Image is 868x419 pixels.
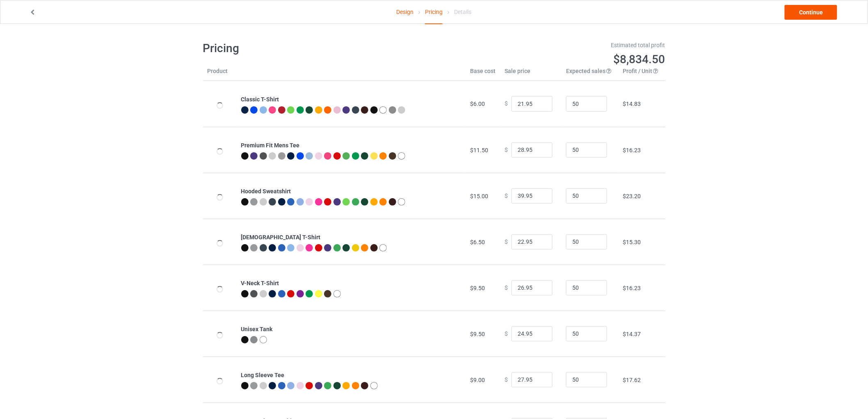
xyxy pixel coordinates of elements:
[250,336,258,343] img: heather_texture.png
[278,152,286,160] img: heather_texture.png
[241,188,291,195] b: Hooded Sweatshirt
[241,372,285,378] b: Long Sleeve Tee
[505,101,508,107] span: $
[203,41,429,56] h1: Pricing
[241,96,279,103] b: Classic T-Shirt
[396,0,413,23] a: Design
[455,0,472,23] div: Details
[241,142,300,149] b: Premium Fit Mens Tee
[614,53,665,66] span: $8,834.50
[505,147,508,153] span: $
[623,101,641,107] span: $14.83
[466,67,500,81] th: Base cost
[623,377,641,383] span: $17.62
[623,193,641,199] span: $23.20
[505,284,508,291] span: $
[241,280,279,286] b: V-Neck T-Shirt
[241,234,321,240] b: [DEMOGRAPHIC_DATA] T-Shirt
[623,239,641,245] span: $15.30
[505,376,508,383] span: $
[562,67,618,81] th: Expected sales
[470,193,488,199] span: $15.00
[241,326,273,332] b: Unisex Tank
[785,5,837,20] a: Continue
[470,285,485,291] span: $9.50
[470,239,485,245] span: $6.50
[623,147,641,153] span: $16.23
[425,0,443,24] div: Pricing
[623,285,641,291] span: $16.23
[470,147,488,153] span: $11.50
[470,101,485,107] span: $6.00
[618,67,665,81] th: Profit / Unit
[505,330,508,337] span: $
[470,331,485,337] span: $9.50
[203,67,237,81] th: Product
[470,377,485,383] span: $9.00
[500,67,562,81] th: Sale price
[389,106,396,114] img: heather_texture.png
[505,238,508,245] span: $
[623,331,641,337] span: $14.37
[440,41,665,49] div: Estimated total profit
[505,192,508,199] span: $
